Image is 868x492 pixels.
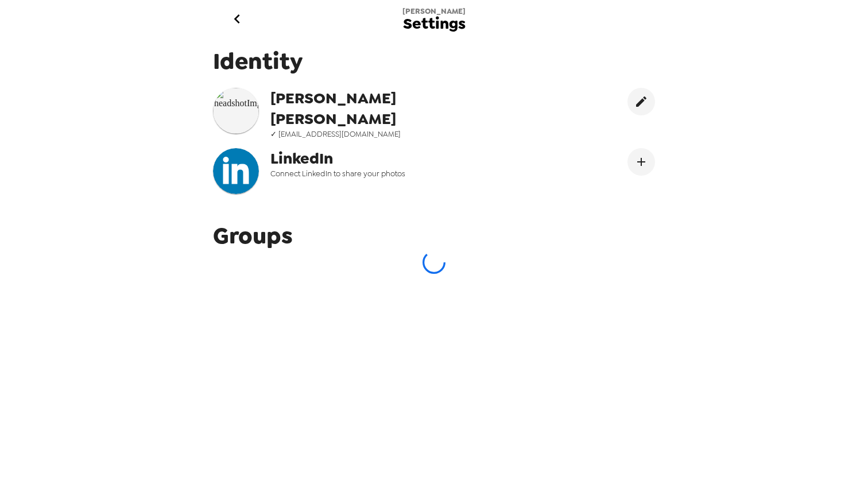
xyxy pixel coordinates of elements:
span: LinkedIn [270,148,502,169]
span: ✓ [EMAIL_ADDRESS][DOMAIN_NAME] [270,129,502,139]
span: Connect LinkedIn to share your photos [270,169,502,179]
img: headshotImg [213,148,259,194]
button: edit [627,88,655,115]
button: Connect LinekdIn [627,148,655,176]
span: Groups [213,220,293,251]
span: [PERSON_NAME] [PERSON_NAME] [270,88,502,129]
span: Settings [403,16,466,32]
img: headshotImg [213,88,259,134]
span: Identity [213,46,655,76]
span: [PERSON_NAME] [402,6,466,16]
